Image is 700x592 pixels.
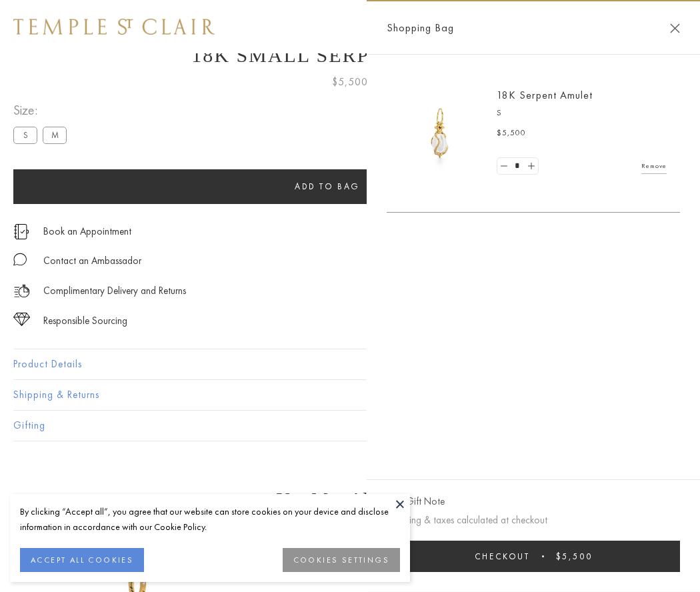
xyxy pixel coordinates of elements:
button: Shipping & Returns [13,380,687,410]
a: Set quantity to 2 [524,158,537,175]
p: S [497,107,667,120]
label: S [13,127,37,143]
h3: You May Also Like [33,489,667,510]
img: icon_appointment.svg [13,224,29,239]
a: Set quantity to 0 [497,158,511,175]
a: 18K Serpent Amulet [497,88,593,102]
p: Shipping & taxes calculated at checkout [387,512,680,529]
span: Checkout [475,551,530,562]
button: Checkout $5,500 [387,541,680,572]
img: MessageIcon-01_2.svg [13,253,27,266]
button: Product Details [13,349,687,379]
img: icon_delivery.svg [13,283,30,299]
a: Book an Appointment [43,224,131,239]
button: Gifting [13,411,687,441]
span: $5,500 [497,127,526,140]
button: COOKIES SETTINGS [283,548,400,572]
h1: 18K Small Serpent Amulet [13,44,687,67]
span: $5,500 [556,551,593,562]
button: Add to bag [13,169,641,204]
button: Add Gift Note [387,493,445,510]
button: ACCEPT ALL COOKIES [20,548,144,572]
img: P51836-E11SERPPV [400,93,480,173]
label: M [43,127,67,143]
div: By clicking “Accept all”, you agree that our website can store cookies on your device and disclos... [20,504,400,535]
div: Contact an Ambassador [43,253,141,269]
span: Shopping Bag [387,19,454,37]
a: Remove [641,159,667,173]
span: $5,500 [332,73,368,91]
div: Responsible Sourcing [43,313,127,329]
button: Close Shopping Bag [670,23,680,33]
img: icon_sourcing.svg [13,313,30,326]
span: Size: [13,99,72,121]
span: Add to bag [295,181,360,192]
img: Temple St. Clair [13,19,215,35]
p: Complimentary Delivery and Returns [43,283,186,299]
